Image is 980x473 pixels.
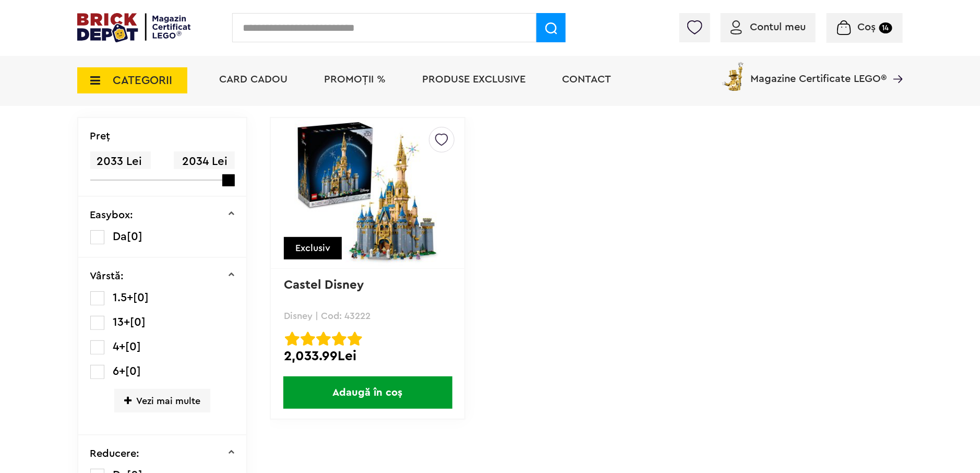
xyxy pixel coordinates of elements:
[316,332,331,346] img: Evaluare cu stele
[219,74,288,85] a: Card Cadou
[113,316,130,328] span: 13+
[731,22,806,32] a: Contul meu
[130,316,146,328] span: [0]
[301,332,315,346] img: Evaluare cu stele
[879,22,892,33] small: 14
[750,60,887,84] span: Magazine Certificate LEGO®
[332,332,346,346] img: Evaluare cu stele
[127,231,143,242] span: [0]
[174,151,234,172] span: 2034 Lei
[283,376,452,409] span: Adaugă în coș
[114,389,210,412] span: Vezi mai multe
[113,231,127,242] span: Da
[126,341,141,352] span: [0]
[126,365,141,377] span: [0]
[113,341,126,352] span: 4+
[134,292,149,303] span: [0]
[284,237,342,259] div: Exclusiv
[858,22,876,32] span: Coș
[284,279,364,291] a: Castel Disney
[348,332,362,346] img: Evaluare cu stele
[284,349,451,363] div: 2,033.99Lei
[90,210,134,220] p: Easybox:
[90,151,151,172] span: 2033 Lei
[113,365,126,377] span: 6+
[90,271,124,281] p: Vârstă:
[562,74,611,85] a: Contact
[271,376,464,409] a: Adaugă în coș
[113,292,134,303] span: 1.5+
[113,75,172,86] span: CATEGORII
[90,131,111,141] p: Preţ
[284,311,451,321] p: Disney | Cod: 43222
[750,22,806,32] span: Contul meu
[90,448,140,459] p: Reducere:
[285,332,300,346] img: Evaluare cu stele
[324,74,386,85] a: PROMOȚII %
[887,60,903,70] a: Magazine Certificate LEGO®
[422,74,525,85] a: Produse exclusive
[295,120,441,266] img: Castel Disney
